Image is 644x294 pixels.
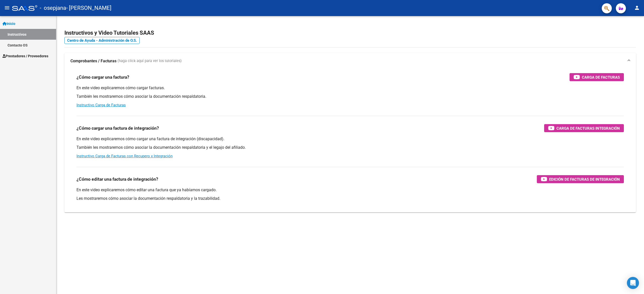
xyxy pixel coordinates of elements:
[3,21,15,26] span: Inicio
[76,136,624,142] p: En este video explicaremos cómo cargar una factura de integración (discapacidad).
[64,53,636,69] mat-expansion-panel-header: Comprobantes / Facturas (haga click aquí para ver los tutoriales)
[76,187,624,193] p: En este video explicaremos cómo editar una factura que ya habíamos cargado.
[76,74,129,81] h3: ¿Cómo cargar una factura?
[634,5,640,11] mat-icon: person
[76,196,624,201] p: Les mostraremos cómo asociar la documentación respaldatoria y la trazabilidad.
[76,85,624,91] p: En este video explicaremos cómo cargar facturas.
[76,125,159,132] h3: ¿Cómo cargar una factura de integración?
[64,37,140,44] a: Centro de Ayuda - Administración de O.S.
[570,73,624,81] button: Carga de Facturas
[40,3,66,14] span: - osepjana
[64,69,636,212] div: Comprobantes / Facturas (haga click aquí para ver los tutoriales)
[117,58,182,64] span: (haga click aquí para ver los tutoriales)
[627,277,639,289] div: Open Intercom Messenger
[582,74,620,80] span: Carga de Facturas
[76,176,158,183] h3: ¿Cómo editar una factura de integración?
[556,125,620,131] span: Carga de Facturas Integración
[66,3,111,14] span: - [PERSON_NAME]
[76,94,624,99] p: También les mostraremos cómo asociar la documentación respaldatoria.
[76,154,173,158] a: Instructivo Carga de Facturas con Recupero x Integración
[76,103,126,107] a: Instructivo Carga de Facturas
[64,28,636,38] h2: Instructivos y Video Tutoriales SAAS
[4,5,10,11] mat-icon: menu
[537,175,624,183] button: Edición de Facturas de integración
[76,145,624,150] p: También les mostraremos cómo asociar la documentación respaldatoria y el legajo del afiliado.
[70,58,116,64] strong: Comprobantes / Facturas
[3,53,48,59] span: Prestadores / Proveedores
[544,124,624,132] button: Carga de Facturas Integración
[549,176,620,182] span: Edición de Facturas de integración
